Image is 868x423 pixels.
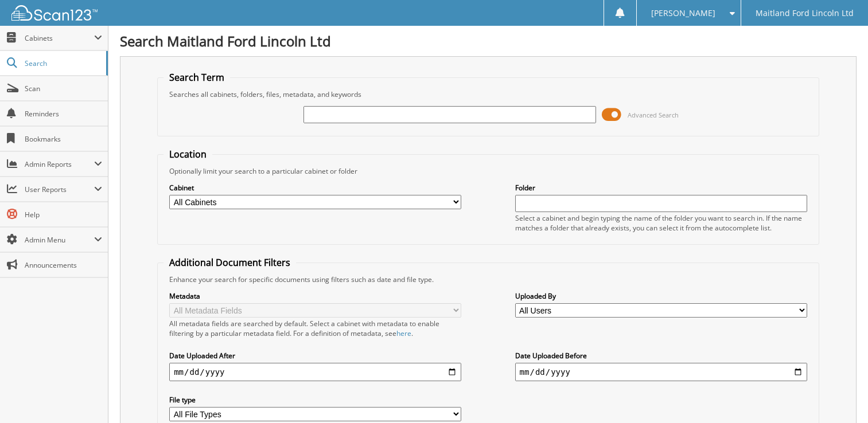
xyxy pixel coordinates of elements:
[169,351,461,361] label: Date Uploaded After
[515,183,807,193] label: Folder
[169,291,461,301] label: Metadata
[515,291,807,301] label: Uploaded By
[515,351,807,361] label: Date Uploaded Before
[756,10,854,17] span: Maitland Ford Lincoln Ltd
[515,363,807,381] input: end
[164,275,813,284] div: Enhance your search for specific documents using filters such as date and file type.
[25,185,94,194] span: User Reports
[25,84,102,93] span: Scan
[164,89,813,99] div: Searches all cabinets, folders, files, metadata, and keywords
[164,148,212,160] legend: Location
[164,256,296,269] legend: Additional Document Filters
[169,363,461,381] input: start
[628,111,679,119] span: Advanced Search
[25,210,102,220] span: Help
[25,235,94,245] span: Admin Menu
[25,159,94,169] span: Admin Reports
[120,32,857,50] h1: Search Maitland Ford Lincoln Ltd
[169,183,461,193] label: Cabinet
[169,395,461,405] label: File type
[811,368,868,423] iframe: Chat Widget
[25,58,100,68] span: Search
[11,5,98,21] img: scan123-logo-white.svg
[25,134,102,144] span: Bookmarks
[164,166,813,176] div: Optionally limit your search to a particular cabinet or folder
[169,319,461,338] div: All metadata fields are searched by default. Select a cabinet with metadata to enable filtering b...
[515,213,807,233] div: Select a cabinet and begin typing the name of the folder you want to search in. If the name match...
[25,109,102,119] span: Reminders
[25,33,94,43] span: Cabinets
[651,10,715,17] span: [PERSON_NAME]
[396,328,411,338] a: here
[164,71,230,84] legend: Search Term
[25,260,102,270] span: Announcements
